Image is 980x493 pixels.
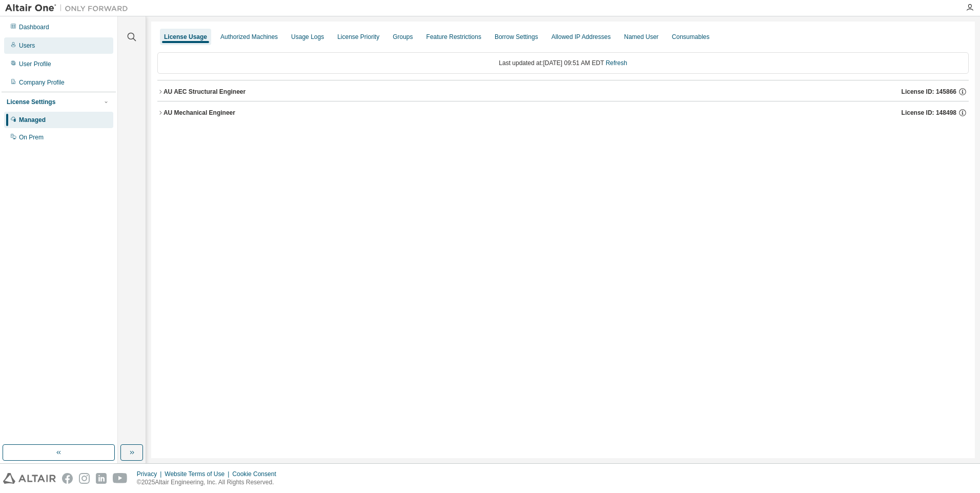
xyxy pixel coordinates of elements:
div: Last updated at: [DATE] 09:51 AM EDT [157,52,969,74]
div: Authorized Machines [220,33,278,41]
div: User Profile [19,60,51,68]
img: linkedin.svg [96,473,107,484]
img: altair_logo.svg [3,473,56,484]
div: Consumables [672,33,709,41]
img: youtube.svg [113,473,128,484]
div: Usage Logs [291,33,324,41]
img: facebook.svg [62,473,73,484]
div: License Settings [7,98,55,106]
div: Dashboard [19,23,49,31]
div: Feature Restrictions [426,33,481,41]
div: Company Profile [19,78,65,87]
div: Allowed IP Addresses [552,33,611,41]
p: © 2025 Altair Engineering, Inc. All Rights Reserved. [137,478,282,487]
span: License ID: 148498 [902,109,956,117]
div: Privacy [137,470,165,478]
div: Website Terms of Use [165,470,232,478]
button: AU Mechanical EngineerLicense ID: 148498 [157,101,969,124]
div: Groups [393,33,413,41]
div: Named User [624,33,658,41]
img: instagram.svg [79,473,90,484]
div: License Usage [164,33,207,41]
a: Refresh [606,59,627,67]
div: On Prem [19,133,44,141]
div: AU AEC Structural Engineer [164,88,246,96]
div: License Priority [337,33,379,41]
img: Altair One [5,3,133,13]
span: License ID: 145866 [902,88,956,96]
div: AU Mechanical Engineer [164,109,235,117]
div: Managed [19,116,46,124]
div: Users [19,42,35,50]
div: Borrow Settings [495,33,538,41]
button: AU AEC Structural EngineerLicense ID: 145866 [157,80,969,103]
div: Cookie Consent [232,470,282,478]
